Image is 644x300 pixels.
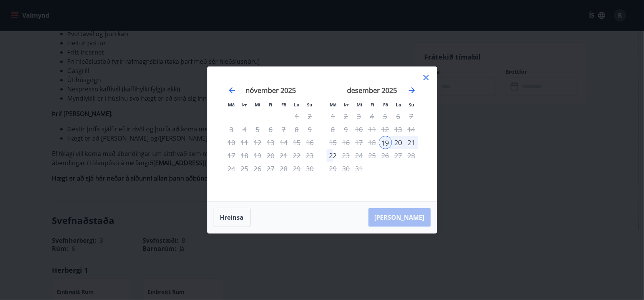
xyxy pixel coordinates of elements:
td: Not available. þriðjudagur, 18. nóvember 2025 [238,149,251,162]
td: Not available. miðvikudagur, 31. desember 2025 [353,162,366,175]
td: Not available. þriðjudagur, 16. desember 2025 [340,136,353,149]
td: Not available. sunnudagur, 16. nóvember 2025 [304,136,317,149]
div: Aðeins útritun í boði [327,149,340,162]
small: La [396,102,402,108]
small: La [294,102,300,108]
td: Not available. laugardagur, 27. desember 2025 [392,149,405,162]
td: Not available. sunnudagur, 30. nóvember 2025 [304,162,317,175]
small: Fi [371,102,375,108]
small: Þr [242,102,247,108]
td: Not available. þriðjudagur, 9. desember 2025 [340,123,353,136]
td: Not available. sunnudagur, 23. nóvember 2025 [304,149,317,162]
td: Not available. fimmtudagur, 13. nóvember 2025 [264,136,277,149]
td: Not available. miðvikudagur, 3. desember 2025 [353,110,366,123]
td: Not available. fimmtudagur, 20. nóvember 2025 [264,149,277,162]
td: Not available. mánudagur, 24. nóvember 2025 [225,162,238,175]
small: Mi [357,102,362,108]
td: Not available. mánudagur, 1. desember 2025 [327,110,340,123]
small: Má [228,102,235,108]
td: Not available. fimmtudagur, 18. desember 2025 [366,136,379,149]
td: Choose sunnudagur, 21. desember 2025 as your check-out date. It’s available. [405,136,418,149]
small: Fi [269,102,273,108]
td: Not available. miðvikudagur, 17. desember 2025 [353,136,366,149]
td: Not available. mánudagur, 15. desember 2025 [327,136,340,149]
td: Not available. föstudagur, 28. nóvember 2025 [277,162,290,175]
td: Not available. laugardagur, 15. nóvember 2025 [290,136,304,149]
button: Hreinsa [214,208,251,227]
td: Not available. laugardagur, 6. desember 2025 [392,110,405,123]
strong: desember 2025 [347,86,397,95]
td: Not available. föstudagur, 21. nóvember 2025 [277,149,290,162]
div: Aðeins útritun í boði [277,162,290,175]
td: Not available. fimmtudagur, 4. desember 2025 [366,110,379,123]
td: Not available. miðvikudagur, 10. desember 2025 [353,123,366,136]
td: Not available. mánudagur, 29. desember 2025 [327,162,340,175]
td: Not available. miðvikudagur, 5. nóvember 2025 [251,123,264,136]
td: Not available. þriðjudagur, 11. nóvember 2025 [238,136,251,149]
td: Not available. þriðjudagur, 2. desember 2025 [340,110,353,123]
div: Aðeins útritun í boði [277,123,290,136]
div: Move forward to switch to the next month. [407,86,417,95]
small: Má [330,102,337,108]
td: Not available. miðvikudagur, 19. nóvember 2025 [251,149,264,162]
td: Not available. þriðjudagur, 30. desember 2025 [340,162,353,175]
td: Not available. sunnudagur, 2. nóvember 2025 [304,110,317,123]
td: Not available. föstudagur, 5. desember 2025 [379,110,392,123]
td: Not available. fimmtudagur, 11. desember 2025 [366,123,379,136]
td: Not available. mánudagur, 17. nóvember 2025 [225,149,238,162]
td: Not available. þriðjudagur, 23. desember 2025 [340,149,353,162]
div: Aðeins útritun í boði [277,149,290,162]
td: Not available. miðvikudagur, 12. nóvember 2025 [251,136,264,149]
small: Fö [281,102,286,108]
div: 21 [405,136,418,149]
td: Not available. sunnudagur, 28. desember 2025 [405,149,418,162]
td: Not available. laugardagur, 29. nóvember 2025 [290,162,304,175]
small: Mi [255,102,261,108]
small: Þr [344,102,349,108]
small: Fö [383,102,388,108]
td: Not available. laugardagur, 1. nóvember 2025 [290,110,304,123]
td: Not available. mánudagur, 3. nóvember 2025 [225,123,238,136]
td: Not available. laugardagur, 22. nóvember 2025 [290,149,304,162]
small: Su [409,102,415,108]
strong: nóvember 2025 [246,86,296,95]
td: Not available. sunnudagur, 14. desember 2025 [405,123,418,136]
td: Not available. föstudagur, 7. nóvember 2025 [277,123,290,136]
td: Not available. fimmtudagur, 6. nóvember 2025 [264,123,277,136]
div: Calendar [217,76,428,192]
div: Aðeins útritun í boði [277,136,290,149]
td: Not available. miðvikudagur, 26. nóvember 2025 [251,162,264,175]
td: Not available. sunnudagur, 7. desember 2025 [405,110,418,123]
div: Aðeins útritun í boði [366,123,379,136]
td: Selected as start date. föstudagur, 19. desember 2025 [379,136,392,149]
td: Not available. þriðjudagur, 25. nóvember 2025 [238,162,251,175]
div: 20 [392,136,405,149]
td: Not available. sunnudagur, 9. nóvember 2025 [304,123,317,136]
td: Not available. fimmtudagur, 25. desember 2025 [366,149,379,162]
small: Su [307,102,313,108]
div: Move backward to switch to the previous month. [227,86,237,95]
td: Not available. föstudagur, 26. desember 2025 [379,149,392,162]
td: Choose mánudagur, 22. desember 2025 as your check-out date. It’s available. [327,149,340,162]
td: Not available. föstudagur, 12. desember 2025 [379,123,392,136]
td: Not available. föstudagur, 14. nóvember 2025 [277,136,290,149]
td: Not available. miðvikudagur, 24. desember 2025 [353,149,366,162]
div: 19 [379,136,392,149]
td: Not available. þriðjudagur, 4. nóvember 2025 [238,123,251,136]
td: Not available. mánudagur, 10. nóvember 2025 [225,136,238,149]
td: Not available. laugardagur, 13. desember 2025 [392,123,405,136]
td: Not available. laugardagur, 8. nóvember 2025 [290,123,304,136]
td: Choose laugardagur, 20. desember 2025 as your check-out date. It’s available. [392,136,405,149]
td: Not available. mánudagur, 8. desember 2025 [327,123,340,136]
td: Not available. fimmtudagur, 27. nóvember 2025 [264,162,277,175]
